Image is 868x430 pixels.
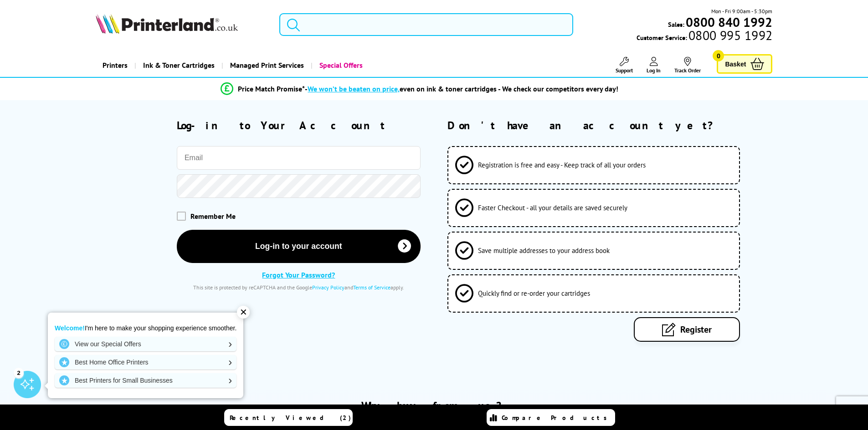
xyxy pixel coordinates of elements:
[190,212,236,221] span: Remember Me
[616,57,633,74] a: Support
[668,20,684,29] span: Sales:
[311,54,370,77] a: Special Offers
[305,84,618,93] div: - even on ink & toner cartridges - We check our competitors every day!
[647,57,661,74] a: Log In
[221,54,311,77] a: Managed Print Services
[237,306,250,319] div: ✕
[177,230,421,263] button: Log-in to your account
[711,7,772,15] span: Mon - Fri 9:00am - 5:30pm
[177,118,421,132] h2: Log-in to Your Account
[96,14,268,35] a: Printerland Logo
[55,337,236,351] a: View our Special Offers
[96,399,773,413] h2: Why buy from us?
[96,54,134,77] a: Printers
[262,270,335,279] a: Forgot Your Password?
[238,84,305,93] span: Price Match Promise*
[55,373,236,388] a: Best Printers for Small Businesses
[96,14,238,34] img: Printerland Logo
[717,54,772,74] a: Basket 0
[447,118,772,132] h2: Don't have an account yet?
[353,284,390,291] a: Terms of Service
[230,414,351,422] span: Recently Viewed (2)
[478,289,590,298] span: Quickly find or re-order your cartridges
[478,246,610,255] span: Save multiple addresses to your address book
[637,31,772,42] span: Customer Service:
[312,284,344,291] a: Privacy Policy
[478,161,646,169] span: Registration is free and easy - Keep track of all your orders
[308,84,400,93] span: We won’t be beaten on price,
[634,317,740,342] a: Register
[680,324,712,335] span: Register
[134,54,221,77] a: Ink & Toner Cartridges
[684,18,772,26] a: 0800 840 1992
[647,67,661,74] span: Log In
[502,414,612,422] span: Compare Products
[224,409,353,426] a: Recently Viewed (2)
[55,355,236,369] a: Best Home Office Printers
[55,324,85,332] strong: Welcome!
[14,368,24,378] div: 2
[74,81,765,97] li: modal_Promise
[713,50,724,61] span: 0
[177,284,421,291] div: This site is protected by reCAPTCHA and the Google and apply.
[55,324,236,332] p: I'm here to make your shopping experience smoother.
[143,54,215,77] span: Ink & Toner Cartridges
[177,146,421,170] input: Email
[687,31,772,40] span: 0800 995 1992
[616,67,633,74] span: Support
[487,409,615,426] a: Compare Products
[686,14,772,30] b: 0800 840 1992
[478,203,627,212] span: Faster Checkout - all your details are saved securely
[725,58,746,70] span: Basket
[674,57,701,74] a: Track Order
